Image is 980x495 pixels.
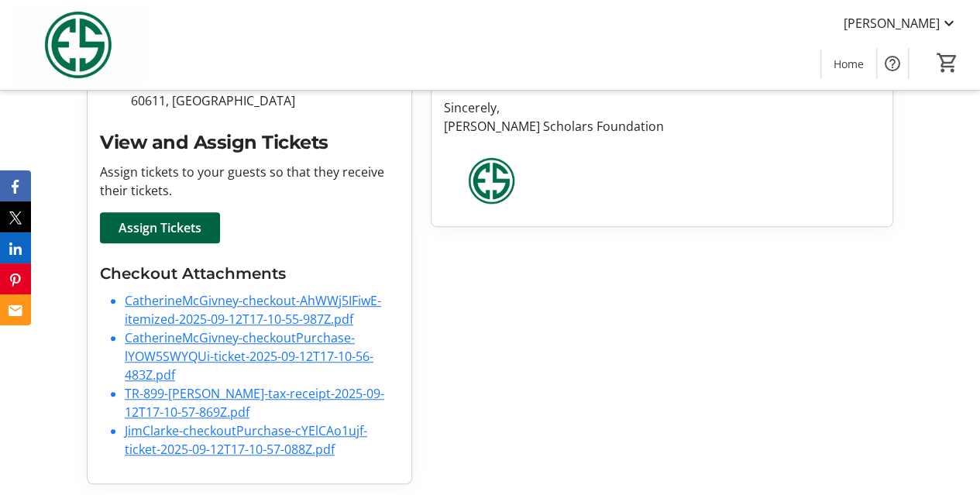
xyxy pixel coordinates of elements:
button: Cart [934,49,961,77]
h3: Checkout Attachments [100,262,399,285]
a: JimClarke-checkoutPurchase-cYElCAo1ujf-ticket-2025-09-12T17-10-57-088Z.pdf [125,422,367,458]
h2: View and Assign Tickets [100,129,399,156]
img: Evans Scholars Foundation logo [444,154,539,208]
a: CatherineMcGivney-checkoutPurchase-lYOW5SWYQUi-ticket-2025-09-12T17-10-56-483Z.pdf [125,329,373,383]
img: Evans Scholars Foundation's Logo [9,6,147,84]
span: Assign Tickets [119,218,201,237]
p: [PERSON_NAME] Scholars Foundation [444,117,880,136]
a: Home [821,50,876,78]
button: [PERSON_NAME] [831,11,971,36]
span: [PERSON_NAME] [844,14,940,33]
a: CatherineMcGivney-checkout-AhWWj5IFiwE-itemized-2025-09-12T17-10-55-987Z.pdf [125,292,381,328]
span: Home [834,56,864,72]
a: TR-899-[PERSON_NAME]-tax-receipt-2025-09-12T17-10-57-869Z.pdf [125,385,384,421]
button: Help [877,48,908,79]
p: Assign tickets to your guests so that they receive their tickets. [100,163,399,200]
p: Sincerely, [444,98,880,117]
a: Assign Tickets [100,212,220,243]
